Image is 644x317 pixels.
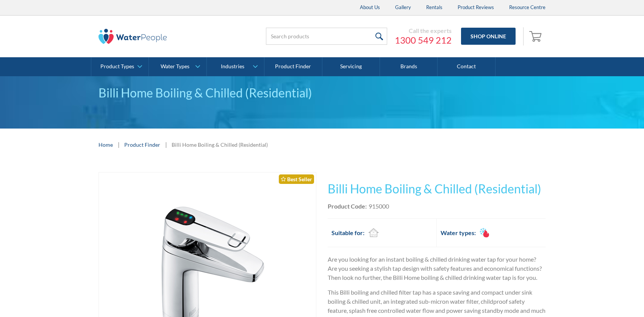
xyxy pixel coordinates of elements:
[438,57,495,76] a: Contact
[91,57,148,76] a: Product Types
[380,57,438,76] a: Brands
[328,202,367,210] strong: Product Code:
[264,57,322,76] a: Product Finder
[221,63,244,70] div: Industries
[527,27,546,46] a: Open cart
[207,57,264,76] a: Industries
[369,202,389,211] div: 915000
[328,180,546,198] h1: Billi Home Boiling & Chilled (Residential)
[395,27,452,35] div: Call the experts
[322,57,380,76] a: Servicing
[100,63,134,70] div: Product Types
[279,174,314,184] div: Best Seller
[98,141,113,149] a: Home
[124,141,160,149] a: Product Finder
[98,29,167,44] img: The Water People
[172,141,268,149] div: Billi Home Boiling & Chilled (Residential)
[98,84,546,102] div: Billi Home Boiling & Chilled (Residential)
[161,63,189,70] div: Water Types
[529,30,544,42] img: shopping cart
[149,57,206,76] a: Water Types
[331,228,364,237] h2: Suitable for:
[395,35,452,46] a: 1300 549 212
[164,140,168,149] div: |
[441,228,476,237] h2: Water types:
[266,28,387,45] input: Search products
[461,28,516,45] a: Shop Online
[328,255,546,282] p: Are you looking for an instant boiling & chilled drinking water tap for your home? Are you seekin...
[117,140,120,149] div: |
